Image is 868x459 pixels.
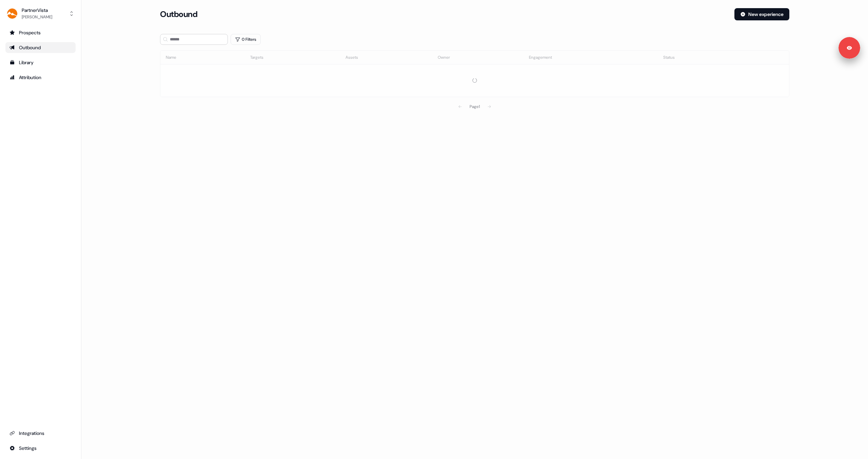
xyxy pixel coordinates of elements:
h3: Outbound [160,9,197,19]
div: Prospects [9,29,72,36]
a: Go to attribution [5,72,76,83]
div: [PERSON_NAME] [22,14,52,20]
div: Integrations [9,430,72,437]
a: Go to integrations [5,443,76,454]
div: Library [9,59,72,66]
button: New experience [734,8,789,20]
button: 0 Filters [231,34,261,45]
a: Go to outbound experience [5,42,76,53]
div: Outbound [9,44,72,51]
a: Go to templates [5,57,76,68]
button: PartnerVista[PERSON_NAME] [5,5,76,22]
div: PartnerVista [22,7,52,14]
a: Go to integrations [5,428,76,439]
div: Settings [9,445,72,452]
div: Attribution [9,74,72,81]
a: Go to prospects [5,27,76,38]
